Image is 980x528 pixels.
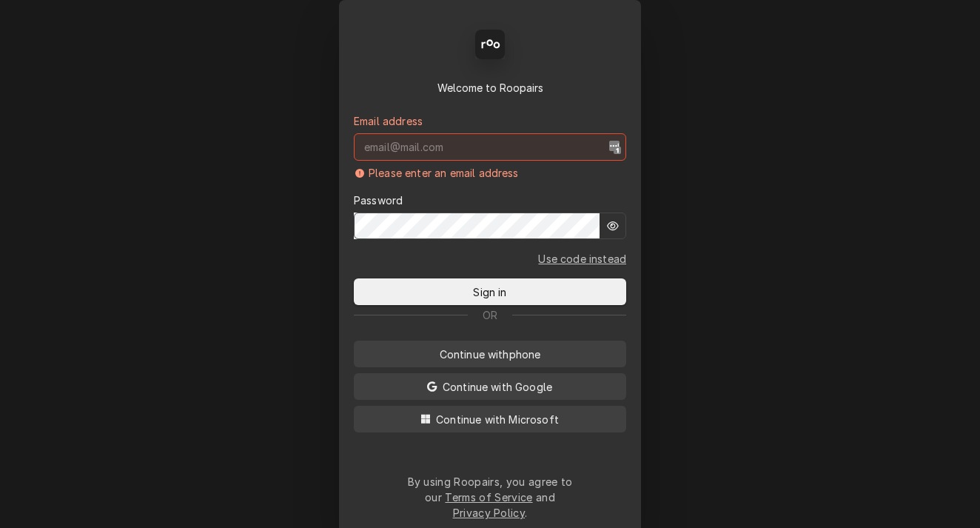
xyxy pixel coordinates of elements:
button: Continue with Microsoft [354,406,626,432]
button: Continue with Google [354,373,626,400]
span: Continue with phone [437,347,544,362]
a: Terms of Service [445,491,532,504]
div: By using Roopairs, you agree to our and . [407,474,573,521]
span: Continue with Microsoft [433,412,562,427]
label: Email address [354,113,423,129]
button: Continue withphone [354,341,626,367]
span: Back [372,37,402,53]
span: Continue with Google [440,379,555,395]
label: Password [354,193,403,208]
button: Sign in [354,278,626,305]
span: Sign in [470,284,509,300]
p: Please enter an email address [369,165,519,181]
input: email@mail.com [354,133,626,161]
a: Privacy Policy [453,507,525,519]
a: Go to Email and code form [538,251,626,267]
div: Or [354,307,626,323]
div: Welcome to Roopairs [354,80,626,96]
